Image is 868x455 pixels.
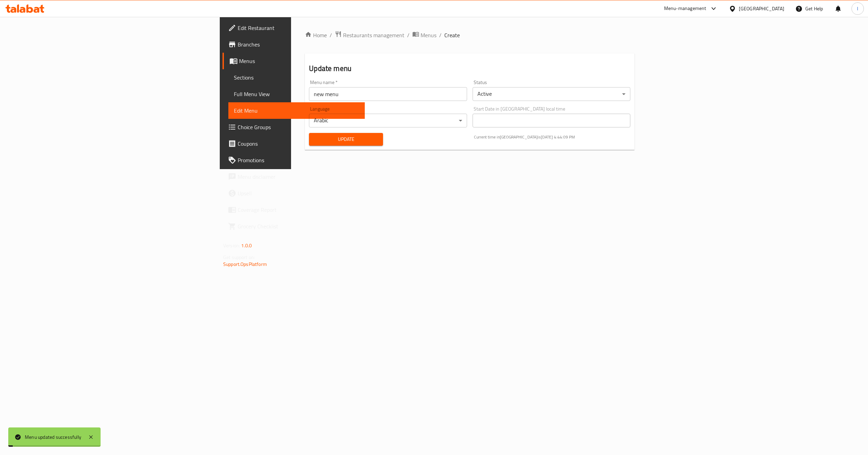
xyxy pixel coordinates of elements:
span: 1.0.0 [241,241,252,250]
span: Grocery Checklist [238,222,359,230]
a: Edit Restaurant [223,20,365,36]
div: [GEOGRAPHIC_DATA] [739,5,784,12]
a: Upsell [223,185,365,201]
p: Current time in [GEOGRAPHIC_DATA] is [DATE] 4:44:09 PM [474,134,630,140]
a: Choice Groups [223,119,365,135]
span: I [857,5,858,12]
a: Menus [223,53,365,69]
a: Coverage Report [223,201,365,218]
span: Menu disclaimer [238,173,359,181]
a: Full Menu View [228,86,365,102]
span: Upsell [238,189,359,197]
a: Sections [228,69,365,86]
span: Get support on: [223,253,255,262]
a: Menu disclaimer [223,168,365,185]
li: / [407,31,410,39]
div: Menu-management [664,4,706,13]
a: Support.OpsPlatform [223,260,267,269]
span: Create [444,31,460,39]
span: Update [314,135,378,144]
span: Edit Menu [234,106,359,115]
span: Menus [239,57,359,65]
span: Sections [234,73,359,82]
span: Restaurants management [343,31,404,39]
span: Coupons [238,139,359,148]
span: Promotions [238,156,359,164]
li: / [439,31,442,39]
a: Grocery Checklist [223,218,365,235]
nav: breadcrumb [305,31,634,40]
a: Promotions [223,152,365,168]
input: Please enter Menu name [309,87,467,101]
a: Menus [412,31,436,40]
div: Active [473,87,630,101]
span: Version: [223,241,240,250]
a: Coupons [223,135,365,152]
span: Branches [238,40,359,49]
span: Menus [421,31,436,39]
span: Edit Restaurant [238,24,359,32]
span: Choice Groups [238,123,359,131]
h2: Update menu [309,63,630,74]
span: Full Menu View [234,90,359,98]
div: Menu updated successfully [25,433,81,441]
button: Update [309,133,383,146]
div: Arabic [309,114,467,127]
a: Edit Menu [228,102,365,119]
span: Coverage Report [238,206,359,214]
a: Restaurants management [335,31,404,40]
a: Branches [223,36,365,53]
